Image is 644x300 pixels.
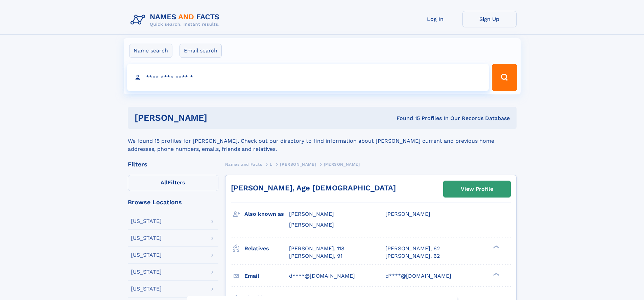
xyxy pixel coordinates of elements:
div: [US_STATE] [131,286,162,292]
a: Log In [408,11,462,27]
h3: Relatives [244,243,289,254]
span: [PERSON_NAME] [289,211,334,217]
span: All [161,179,168,186]
span: L [270,162,272,167]
span: [PERSON_NAME] [280,162,316,167]
div: [US_STATE] [131,218,162,224]
div: Found 15 Profiles In Our Records Database [302,115,510,122]
a: View Profile [444,181,510,197]
a: [PERSON_NAME], 62 [385,252,440,260]
div: View Profile [461,181,493,197]
a: [PERSON_NAME], 91 [289,252,342,260]
div: [US_STATE] [131,235,162,241]
div: We found 15 profiles for [PERSON_NAME]. Check out our directory to find information about [PERSON... [128,129,517,153]
div: Browse Locations [128,199,218,205]
a: [PERSON_NAME], 118 [289,245,344,252]
h3: Also known as [244,208,289,220]
a: [PERSON_NAME], 62 [385,245,440,252]
a: L [270,160,272,168]
input: search input [127,64,489,91]
div: ❯ [492,272,500,276]
div: [US_STATE] [131,252,162,258]
a: [PERSON_NAME] [280,160,316,168]
div: Filters [128,161,218,167]
a: Sign Up [462,11,517,27]
a: Names and Facts [225,160,262,168]
div: ❯ [492,245,500,249]
label: Filters [128,175,218,191]
button: Search Button [492,64,517,91]
label: Email search [180,44,222,58]
h3: Email [244,270,289,282]
span: [PERSON_NAME] [289,222,334,228]
span: [PERSON_NAME] [324,162,360,167]
span: [PERSON_NAME] [385,211,430,217]
h1: [PERSON_NAME] [135,114,302,122]
div: [US_STATE] [131,269,162,275]
a: [PERSON_NAME], Age [DEMOGRAPHIC_DATA] [231,184,396,192]
label: Name search [129,44,172,58]
img: Logo Names and Facts [128,11,225,29]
